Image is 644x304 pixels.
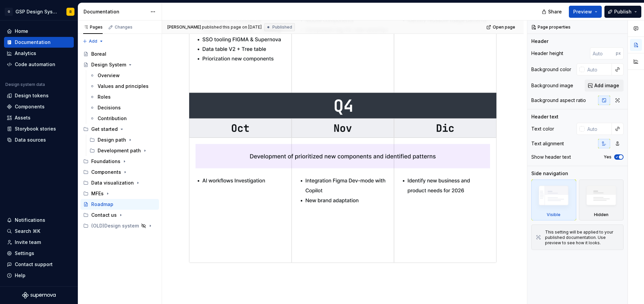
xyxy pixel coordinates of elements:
[91,61,126,68] div: Design System
[4,215,74,225] button: Notifications
[91,126,118,133] div: Get started
[15,61,55,68] div: Code automation
[80,199,159,210] a: Roadmap
[4,248,74,259] a: Settings
[91,222,139,229] div: (OLD)Design system
[167,24,201,30] span: [PERSON_NAME]
[80,59,159,70] a: Design System
[15,125,56,132] div: Storybook stories
[83,24,103,30] div: Pages
[15,8,58,15] div: GSP Design System
[15,239,41,246] div: Invite team
[22,292,56,299] svg: Supernova Logo
[15,217,45,223] div: Notifications
[115,24,132,30] div: Changes
[4,237,74,248] a: Invite team
[4,226,74,237] button: Search ⌘K
[15,28,28,35] div: Home
[4,112,74,123] a: Assets
[80,124,159,135] div: Get started
[80,210,159,220] div: Contact us
[272,24,292,30] span: Published
[87,135,159,145] div: Design path
[531,82,573,89] div: Background image
[98,137,126,143] div: Design path
[4,37,74,48] a: Documentation
[91,158,120,165] div: Foundations
[87,102,159,113] a: Decisions
[91,190,104,197] div: MFEs
[84,8,147,15] div: Documentation
[98,83,149,90] div: Values and principles
[5,8,13,16] div: G
[531,180,576,220] div: Visible
[1,4,76,19] button: GGSP Design SystemR
[98,115,127,122] div: Contribution
[15,272,25,279] div: Help
[4,123,74,134] a: Storybook stories
[98,94,111,100] div: Roles
[548,8,562,15] span: Share
[80,188,159,199] div: MFEs
[15,250,34,257] div: Settings
[15,92,49,99] div: Design tokens
[98,147,141,154] div: Development path
[531,50,563,57] div: Header height
[547,212,560,217] div: Visible
[202,24,262,30] div: published this page on [DATE]
[15,39,51,46] div: Documentation
[585,80,624,92] button: Add image
[4,90,74,101] a: Design tokens
[604,6,641,18] button: Publish
[590,47,616,59] input: Auto
[87,81,159,92] a: Values and principles
[4,26,74,37] a: Home
[80,156,159,167] div: Foundations
[4,270,74,281] button: Help
[98,72,120,79] div: Overview
[87,113,159,124] a: Contribution
[5,82,45,87] div: Design system data
[91,201,113,208] div: Roadmap
[573,8,592,15] span: Preview
[98,104,121,111] div: Decisions
[484,22,518,32] a: Open page
[91,212,117,218] div: Contact us
[80,220,159,231] div: (OLD)Design system
[80,37,106,46] button: Add
[15,114,31,121] div: Assets
[531,140,564,147] div: Text alignment
[604,154,611,160] label: Yes
[91,180,134,186] div: Data visualization
[87,92,159,102] a: Roles
[585,123,612,135] input: Auto
[80,167,159,178] div: Components
[531,154,571,160] div: Show header text
[15,261,53,268] div: Contact support
[87,70,159,81] a: Overview
[80,178,159,188] div: Data visualization
[569,6,602,18] button: Preview
[87,145,159,156] div: Development path
[80,49,159,59] a: Boreal
[15,103,45,110] div: Components
[531,113,558,120] div: Header text
[545,230,619,246] div: This setting will be applied to your published documentation. Use preview to see how it looks.
[91,51,106,57] div: Boreal
[15,137,46,143] div: Data sources
[594,212,608,217] div: Hidden
[89,39,97,44] span: Add
[4,59,74,70] a: Code automation
[80,49,159,231] div: Page tree
[493,24,515,30] span: Open page
[579,180,624,220] div: Hidden
[531,66,571,73] div: Background color
[614,8,632,15] span: Publish
[15,50,36,57] div: Analytics
[531,38,548,45] div: Header
[15,228,40,235] div: Search ⌘K
[538,6,566,18] button: Share
[531,170,568,177] div: Side navigation
[91,169,121,175] div: Components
